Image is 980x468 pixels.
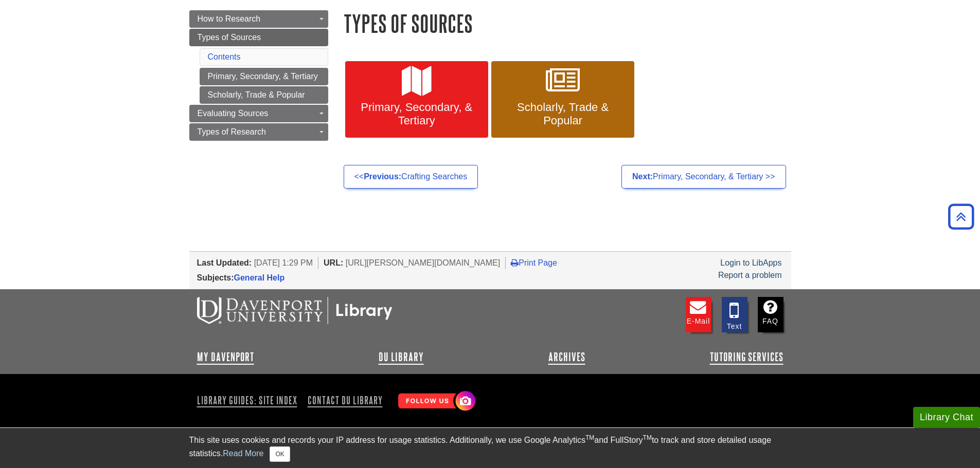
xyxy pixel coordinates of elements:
[234,273,285,282] a: General Help
[511,258,519,267] i: Print Page
[270,446,290,462] button: Close
[710,351,783,363] a: Tutoring Services
[632,172,653,181] strong: Next:
[254,258,313,267] span: [DATE] 1:29 PM
[621,165,786,189] a: Next:Primary, Secondary, & Tertiary >>
[913,407,980,428] button: Library Chat
[344,10,791,36] h1: Types of Sources
[548,351,585,363] a: Archives
[197,273,234,282] span: Subjects:
[393,387,478,416] img: Follow Us! Instagram
[722,297,747,332] a: Text
[189,10,328,28] a: How to Research
[197,258,252,267] span: Last Updated:
[379,351,424,363] a: DU Library
[208,52,241,61] a: Contents
[198,109,269,118] span: Evaluating Sources
[353,101,480,127] span: Primary, Secondary, & Tertiary
[585,434,594,441] sup: TM
[189,434,791,462] div: This site uses cookies and records your IP address for usage statistics. Additionally, we use Goo...
[189,123,328,141] a: Types of Research
[945,210,977,223] a: Back to Top
[511,258,557,267] a: Print Page
[686,297,711,332] a: E-mail
[198,14,261,23] span: How to Research
[491,61,634,138] a: Scholarly, Trade & Popular
[758,297,783,332] a: FAQ
[223,449,263,458] a: Read More
[720,258,781,267] a: Login to LibApps
[197,297,393,324] img: DU Libraries
[499,101,627,127] span: Scholarly, Trade & Popular
[643,434,652,441] sup: TM
[198,127,266,136] span: Types of Research
[198,33,261,42] span: Types of Sources
[189,105,328,122] a: Evaluating Sources
[200,68,328,85] a: Primary, Secondary, & Tertiary
[324,258,343,267] span: URL:
[345,61,488,138] a: Primary, Secondary, & Tertiary
[189,29,328,46] a: Types of Sources
[197,351,254,363] a: My Davenport
[197,391,301,409] a: Library Guides: Site Index
[346,258,501,267] span: [URL][PERSON_NAME][DOMAIN_NAME]
[304,391,387,409] a: Contact DU Library
[718,271,782,279] a: Report a problem
[344,165,478,189] a: <<Previous:Crafting Searches
[200,86,328,104] a: Scholarly, Trade & Popular
[364,172,401,181] strong: Previous:
[189,10,328,141] div: Guide Page Menu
